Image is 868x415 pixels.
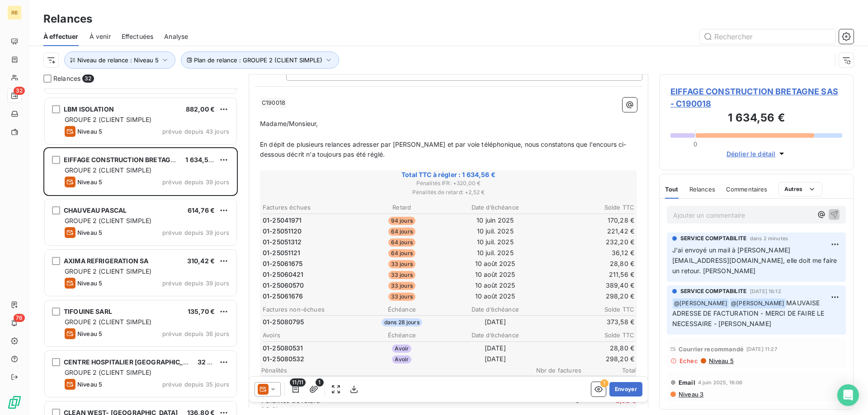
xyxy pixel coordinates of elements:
[53,74,80,83] span: Relances
[449,291,542,301] td: 10 août 2025
[65,267,152,275] span: GROUPE 2 (CLIENT SIMPLE)
[672,299,826,328] span: MAUVAISE ADRESSE DE FACTURATION - MERCI DE FAIRE LE NECESSAIRE - [PERSON_NAME]
[693,140,697,148] span: 0
[356,331,448,340] th: Échéance
[449,354,542,364] td: [DATE]
[388,238,415,247] span: 64 jours
[449,305,542,314] th: Date d’échéance
[162,178,229,186] span: prévue depuis 39 jours
[162,229,229,236] span: prévue depuis 39 jours
[77,381,102,388] span: Niveau 5
[65,116,152,123] span: GROUPE 2 (CLIENT SIMPLE)
[388,282,415,290] span: 33 jours
[609,382,642,396] button: Envoyer
[260,140,627,159] span: En dépit de plusieurs relances adresser par [PERSON_NAME] et par voie téléphonique, nous constato...
[750,236,788,241] span: dans 2 minutes
[730,298,786,309] span: @ [PERSON_NAME]
[449,237,542,247] td: 10 juil. 2025
[77,280,102,287] span: Niveau 5
[263,238,302,247] span: 01-25051312
[449,317,542,327] td: [DATE]
[43,89,238,415] div: grid
[263,281,304,290] span: 01-25060570
[392,345,411,353] span: Avoir
[665,186,679,193] span: Tout
[261,179,636,187] span: Pénalités IFR : + 320,00 €
[689,186,715,193] span: Relances
[673,298,729,309] span: @ [PERSON_NAME]
[7,5,22,20] div: RB
[77,56,159,64] span: Niveau de relance : Niveau 5
[542,291,635,301] td: 298,20 €
[262,305,355,314] th: Factures non-échues
[449,331,542,340] th: Date d’échéance
[263,270,304,279] span: 01-25060421
[670,110,842,128] h3: 1 634,56 €
[672,246,839,275] span: J'ai envoyé un mail à [PERSON_NAME][EMAIL_ADDRESS][DOMAIN_NAME], elle doit me faire un retour. [P...
[388,293,415,301] span: 33 jours
[750,289,781,294] span: [DATE] 16:12
[316,378,324,387] span: 1
[542,317,635,327] td: 373,58 €
[388,249,415,257] span: 64 jours
[449,203,542,212] th: Date d’échéance
[262,203,355,212] th: Factures échues
[64,156,194,163] span: EIFFAGE CONSTRUCTION BRETAGNE SAS
[542,226,635,236] td: 221,42 €
[262,317,355,327] td: 01-25080795
[542,248,635,258] td: 36,12 €
[263,259,303,268] span: 01-25061675
[726,149,776,159] span: Déplier le détail
[64,51,175,69] button: Niveau de relance : Niveau 5
[680,287,746,295] span: SERVICE COMPTABILITE
[356,305,448,314] th: Échéance
[7,395,22,410] img: Logo LeanPay
[388,260,415,268] span: 33 jours
[542,280,635,290] td: 389,40 €
[263,248,301,257] span: 01-25051121
[542,215,635,225] td: 170,28 €
[388,271,415,279] span: 33 jours
[65,368,152,376] span: GROUPE 2 (CLIENT SIMPLE)
[290,378,306,387] span: 11/11
[581,367,636,374] span: Total
[542,331,635,340] th: Solde TTC
[542,343,635,353] td: 28,80 €
[64,257,148,265] span: AXIMA REFRIGERATION SA
[260,120,318,127] span: Madame/Monsieur,
[679,379,695,386] span: Email
[542,305,635,314] th: Solde TTC
[65,318,152,326] span: GROUPE 2 (CLIENT SIMPLE)
[263,227,302,236] span: 01-25051120
[14,87,25,95] span: 32
[65,217,152,224] span: GROUPE 2 (CLIENT SIMPLE)
[724,149,789,159] button: Déplier le détail
[670,85,842,110] span: EIFFAGE CONSTRUCTION BRETAGNE SAS - C190018
[837,384,859,406] div: Open Intercom Messenger
[65,166,152,174] span: GROUPE 2 (CLIENT SIMPLE)
[449,343,542,353] td: [DATE]
[382,318,422,326] span: dans 28 jours
[262,354,355,364] td: 01-25080532
[194,56,322,64] span: Plan de relance : GROUPE 2 (CLIENT SIMPLE)
[542,237,635,247] td: 232,20 €
[261,170,636,179] span: Total TTC à régler : 1 634,56 €
[679,345,744,353] span: Courrier recommandé
[726,186,768,193] span: Commentaires
[679,357,698,364] span: Echec
[122,32,154,41] span: Effectuées
[542,270,635,280] td: 211,56 €
[708,357,734,364] span: Niveau 5
[64,206,127,214] span: CHAUVEAU PASCAL
[392,355,411,364] span: Avoir
[678,391,703,398] span: Niveau 3
[43,32,79,41] span: À effectuer
[186,105,215,113] span: 882,00 €
[449,270,542,280] td: 10 août 2025
[198,358,236,366] span: 32 758,99 €
[185,156,219,163] span: 1 634,56 €
[162,330,229,337] span: prévue depuis 36 jours
[262,331,355,340] th: Avoirs
[542,203,635,212] th: Solde TTC
[261,188,636,196] span: Pénalités de retard : + 2,52 €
